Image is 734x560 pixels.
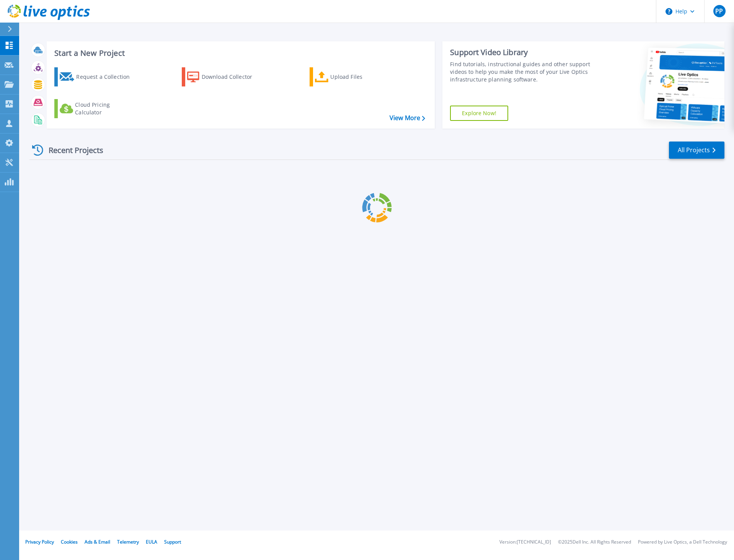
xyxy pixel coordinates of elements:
a: Support [164,539,181,545]
div: Recent Projects [29,141,114,160]
a: Privacy Policy [25,539,54,545]
a: Upload Files [310,67,395,86]
div: Support Video Library [450,47,594,57]
li: Version: [TECHNICAL_ID] [499,540,551,545]
a: Telemetry [117,539,139,545]
div: Upload Files [330,69,391,85]
a: View More [390,114,425,122]
a: Cloud Pricing Calculator [54,99,140,118]
h3: Start a New Project [54,49,425,57]
a: Request a Collection [54,67,140,86]
div: Download Collector [202,69,263,85]
li: © 2025 Dell Inc. All Rights Reserved [558,540,631,545]
a: Explore Now! [450,106,508,121]
a: Ads & Email [85,539,110,545]
a: All Projects [669,142,724,159]
div: Cloud Pricing Calculator [75,101,136,116]
span: PP [715,8,723,14]
a: Download Collector [182,67,267,86]
div: Find tutorials, instructional guides and other support videos to help you make the most of your L... [450,60,594,83]
li: Powered by Live Optics, a Dell Technology [638,540,727,545]
a: EULA [146,539,157,545]
a: Cookies [61,539,78,545]
div: Request a Collection [76,69,137,85]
